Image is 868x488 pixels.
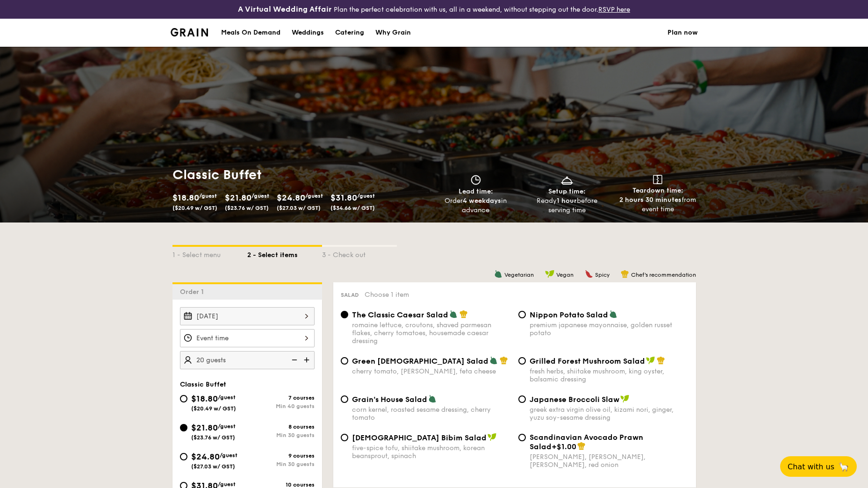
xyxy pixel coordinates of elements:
span: ($27.03 w/ GST) [191,463,235,470]
span: Green [DEMOGRAPHIC_DATA] Salad [352,357,488,366]
span: ($23.76 w/ GST) [225,205,269,211]
a: Plan now [667,19,698,47]
a: Catering [330,19,370,47]
span: $24.80 [277,193,305,203]
strong: 1 hour [557,197,577,205]
img: icon-vegan.f8ff3823.svg [488,433,497,441]
span: Teardown time: [632,187,683,194]
img: icon-dish.430c3a2e.svg [560,175,574,185]
span: Grilled Forest Mushroom Salad [530,357,645,366]
div: 7 courses [247,395,315,401]
a: Why Grain [370,19,416,47]
span: Salad [341,292,359,298]
span: /guest [305,193,323,199]
span: [DEMOGRAPHIC_DATA] Bibim Salad [352,433,487,442]
span: Vegetarian [504,272,534,278]
img: icon-reduce.1d2dbef1.svg [287,351,301,369]
div: premium japanese mayonnaise, golden russet potato [530,321,689,337]
img: icon-vegetarian.fe4039eb.svg [494,270,502,278]
a: RSVP here [598,6,630,14]
span: ($23.76 w/ GST) [191,434,235,441]
input: Event date [180,307,315,325]
div: 1 - Select menu [172,247,247,260]
div: Min 30 guests [247,432,315,438]
span: Chef's recommendation [631,272,696,278]
span: Lead time: [459,187,493,195]
div: greek extra virgin olive oil, kizami nori, ginger, yuzu soy-sesame dressing [530,406,689,422]
img: icon-vegan.f8ff3823.svg [545,270,554,278]
img: icon-vegetarian.fe4039eb.svg [489,356,498,365]
input: Event time [180,329,315,347]
span: $31.80 [330,193,357,203]
img: icon-spicy.37a8142b.svg [585,270,593,278]
input: $24.80/guest($27.03 w/ GST)9 coursesMin 30 guests [180,453,187,460]
div: corn kernel, roasted sesame dressing, cherry tomato [352,406,511,422]
input: [DEMOGRAPHIC_DATA] Bibim Saladfive-spice tofu, shiitake mushroom, korean beansprout, spinach [341,434,348,441]
span: /guest [218,423,236,430]
a: Logotype [171,28,208,36]
img: icon-vegan.f8ff3823.svg [646,356,655,365]
input: $18.80/guest($20.49 w/ GST)7 coursesMin 40 guests [180,395,187,402]
a: Meals On Demand [215,19,286,47]
div: Min 40 guests [247,403,315,409]
span: ($20.49 w/ GST) [172,205,217,211]
h1: Classic Buffet [172,166,430,183]
img: icon-chef-hat.a58ddaea.svg [500,356,508,365]
input: Grain's House Saladcorn kernel, roasted sesame dressing, cherry tomato [341,395,348,403]
img: Grain [171,28,208,36]
img: icon-vegetarian.fe4039eb.svg [449,310,458,318]
img: icon-chef-hat.a58ddaea.svg [459,310,468,318]
span: ($34.66 w/ GST) [330,205,375,211]
input: Nippon Potato Saladpremium japanese mayonnaise, golden russet potato [518,311,526,318]
span: Spicy [595,272,610,278]
span: Vegan [556,272,574,278]
input: Green [DEMOGRAPHIC_DATA] Saladcherry tomato, [PERSON_NAME], feta cheese [341,357,348,365]
img: icon-clock.2db775ea.svg [469,175,483,185]
span: $18.80 [191,394,218,404]
input: Scandinavian Avocado Prawn Salad+$1.00[PERSON_NAME], [PERSON_NAME], [PERSON_NAME], red onion [518,434,526,441]
input: Grilled Forest Mushroom Saladfresh herbs, shiitake mushroom, king oyster, balsamic dressing [518,357,526,365]
span: Order 1 [180,288,208,296]
div: Why Grain [375,19,411,47]
img: icon-vegetarian.fe4039eb.svg [609,310,617,318]
img: icon-chef-hat.a58ddaea.svg [577,442,586,450]
span: $21.80 [225,193,251,203]
img: icon-vegan.f8ff3823.svg [620,395,630,403]
span: /guest [218,481,236,488]
div: 2 - Select items [247,247,322,260]
div: 10 courses [247,481,315,488]
img: icon-teardown.65201eee.svg [653,175,662,184]
div: 3 - Check out [322,247,397,260]
span: +$1.00 [552,442,576,451]
span: $21.80 [191,423,218,433]
div: fresh herbs, shiitake mushroom, king oyster, balsamic dressing [530,367,689,383]
div: from event time [616,195,700,214]
span: /guest [199,193,217,199]
span: $24.80 [191,452,220,462]
h4: A Virtual Wedding Affair [238,4,332,15]
span: Nippon Potato Salad [530,310,608,319]
div: cherry tomato, [PERSON_NAME], feta cheese [352,367,511,375]
input: $21.80/guest($23.76 w/ GST)8 coursesMin 30 guests [180,424,187,431]
img: icon-add.58712e84.svg [301,351,315,369]
input: The Classic Caesar Saladromaine lettuce, croutons, shaved parmesan flakes, cherry tomatoes, house... [341,311,348,318]
span: /guest [251,193,269,199]
strong: 2 hours 30 minutes [619,196,681,204]
span: /guest [220,452,237,459]
div: Plan the perfect celebration with us, all in a weekend, without stepping out the door. [165,4,703,15]
span: $18.80 [172,193,199,203]
div: Order in advance [434,196,518,215]
span: ($27.03 w/ GST) [277,205,321,211]
span: Choose 1 item [365,291,409,299]
span: Classic Buffet [180,380,226,388]
span: Japanese Broccoli Slaw [530,395,619,404]
span: Grain's House Salad [352,395,427,404]
div: [PERSON_NAME], [PERSON_NAME], [PERSON_NAME], red onion [530,453,689,469]
span: ($20.49 w/ GST) [191,405,236,412]
div: 8 courses [247,423,315,430]
div: Ready before serving time [525,196,609,215]
img: icon-chef-hat.a58ddaea.svg [657,356,665,365]
input: Japanese Broccoli Slawgreek extra virgin olive oil, kizami nori, ginger, yuzu soy-sesame dressing [518,395,526,403]
div: Min 30 guests [247,461,315,467]
strong: 4 weekdays [463,197,501,205]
